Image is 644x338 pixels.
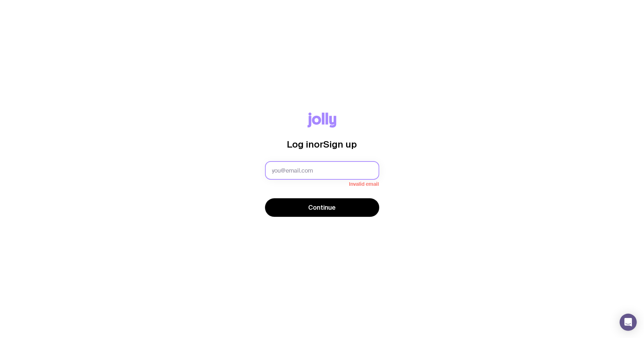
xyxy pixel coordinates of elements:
span: Invalid email [265,180,379,187]
div: Open Intercom Messenger [620,314,637,331]
span: Log in [287,139,314,149]
input: you@email.com [265,161,379,180]
button: Continue [265,198,379,217]
span: or [314,139,324,149]
keeper-lock: Open Keeper Popup [364,166,372,175]
span: Continue [308,203,336,212]
span: Sign up [324,139,357,149]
